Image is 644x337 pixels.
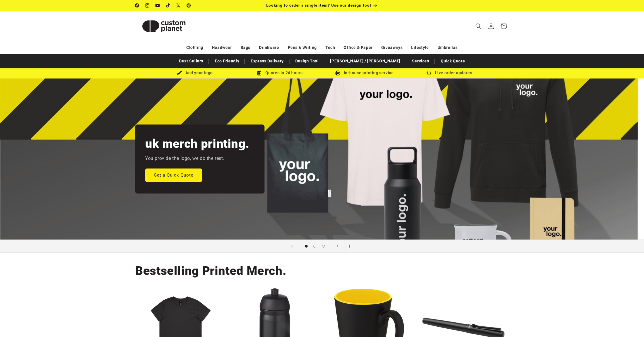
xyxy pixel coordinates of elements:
a: Eco Friendly [212,56,242,66]
iframe: Chat Widget [615,309,644,337]
a: Lifestyle [411,43,429,53]
a: Pens & Writing [288,43,317,53]
span: Looking to order a single item? Use our design tool [266,3,371,7]
div: In-house printing service [322,69,407,76]
button: Next slide [331,240,344,252]
button: Load slide 2 of 3 [310,242,319,250]
a: Giveaways [381,43,402,53]
button: Pause slideshow [346,240,358,252]
button: Load slide 3 of 3 [319,242,328,250]
a: Get a Quick Quote [145,168,202,182]
a: Bags [241,43,250,53]
a: Quick Quote [438,56,468,66]
a: Design Tool [292,56,322,66]
a: Express Delivery [248,56,287,66]
p: You provide the logo, we do the rest. [145,154,224,163]
a: Custom Planet [133,11,195,41]
div: Quotes in 24 hours [237,69,322,76]
a: Drinkware [259,43,279,53]
a: Best Sellers [176,56,206,66]
img: Brush Icon [177,70,182,76]
div: Live order updates [407,69,492,76]
a: [PERSON_NAME] / [PERSON_NAME] [327,56,403,66]
img: Order Updates Icon [257,70,262,76]
summary: Search [472,20,485,32]
div: Add your logo [152,69,237,76]
img: Order updates [426,70,432,76]
a: Services [409,56,432,66]
button: Load slide 1 of 3 [302,242,310,250]
h2: Bestselling Printed Merch. [135,263,286,279]
a: Headwear [212,43,232,53]
img: In-house printing [335,70,340,76]
a: Office & Paper [344,43,372,53]
a: Umbrellas [438,43,458,53]
h2: uk merch printing. [145,136,249,152]
a: Tech [325,43,335,53]
button: Previous slide [286,240,298,252]
img: Custom Planet [135,13,193,39]
a: Clothing [186,43,203,53]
